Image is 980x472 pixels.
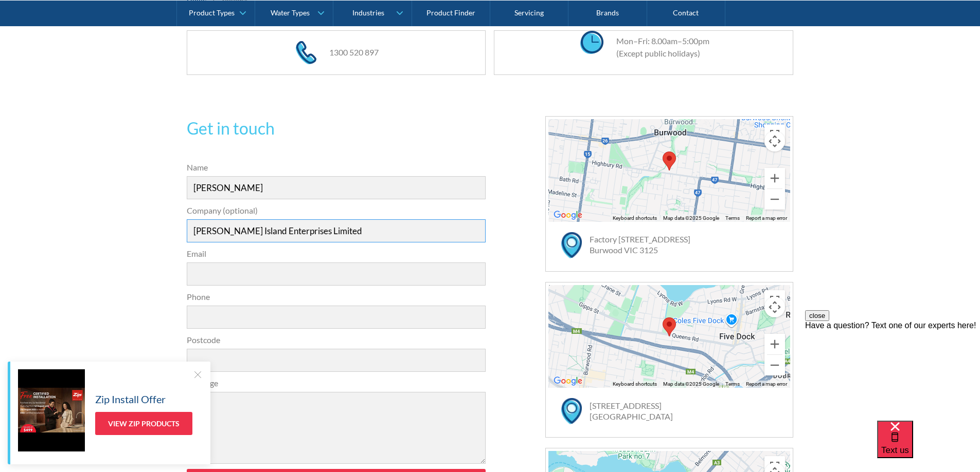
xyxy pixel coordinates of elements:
a: Open this area in Google Maps (opens a new window) [551,374,585,388]
label: Company (optional) [187,204,486,217]
button: Toggle fullscreen view [764,290,785,311]
a: Factory [STREET_ADDRESS]Burwood VIC 3125 [590,234,690,255]
button: Zoom out [764,189,785,210]
a: Terms [725,381,740,387]
div: Mon–Fri: 8.00am–5:00pm (Except public holidays) [606,35,709,60]
span: Map data ©2025 Google [663,215,719,221]
label: Message [187,377,486,389]
div: Industries [352,8,384,17]
a: [STREET_ADDRESS][GEOGRAPHIC_DATA] [590,401,673,421]
button: Zoom in [764,334,785,354]
img: phone icon [296,41,316,64]
button: Keyboard shortcuts [613,215,657,222]
a: 1300 520 897 [329,47,379,57]
button: Zoom out [764,355,785,375]
button: Map camera controls [764,131,785,152]
button: Map camera controls [764,297,785,317]
img: Google [551,209,585,222]
a: Terms [725,215,740,221]
label: Postcode [187,334,486,346]
label: Email [187,248,486,260]
button: Zoom in [764,168,785,188]
a: View Zip Products [95,412,192,435]
button: Keyboard shortcuts [613,381,657,388]
div: Map pin [663,152,676,171]
iframe: podium webchat widget bubble [877,421,980,472]
h5: Zip Install Offer [95,391,166,407]
img: clock icon [580,31,603,54]
h2: Get in touch [187,116,486,141]
a: Report a map error [746,215,787,221]
iframe: podium webchat widget prompt [805,310,980,433]
label: Phone [187,291,486,303]
button: Toggle fullscreen view [764,124,785,145]
img: Google [551,374,585,388]
div: Product Types [189,8,235,17]
img: Zip Install Offer [18,369,85,451]
span: Map data ©2025 Google [663,381,719,387]
a: Open this area in Google Maps (opens a new window) [551,209,585,222]
div: Map pin [663,317,676,336]
div: Water Types [271,8,310,17]
a: Report a map error [746,381,787,387]
label: Name [187,161,486,174]
img: map marker icon [561,398,582,424]
img: map marker icon [561,232,582,258]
